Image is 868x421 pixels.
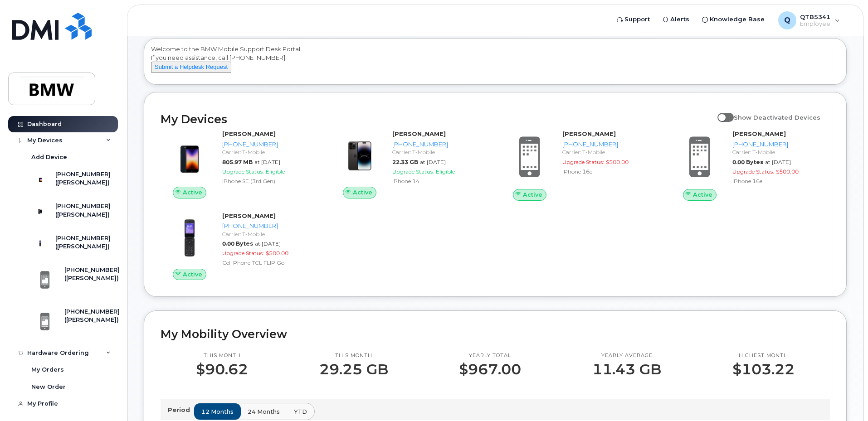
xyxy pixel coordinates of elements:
span: Eligible [436,168,455,175]
a: Active[PERSON_NAME][PHONE_NUMBER]Carrier: T-Mobile0.00 Bytesat [DATE]Upgrade Status:$500.00iPhone... [671,130,830,200]
p: $90.62 [196,361,248,377]
span: Upgrade Status: [222,250,264,256]
span: Employee [800,20,830,28]
p: Yearly total [459,352,521,359]
iframe: Messenger Launcher [829,382,861,414]
input: Show Deactivated Devices [717,109,725,116]
span: Active [693,190,712,199]
a: Alerts [656,10,696,29]
div: [PHONE_NUMBER] [222,222,316,230]
span: Upgrade Status: [732,168,774,175]
span: Q [784,15,790,26]
p: Highest month [732,352,795,359]
div: Carrier: T-Mobile [222,230,316,238]
p: $103.22 [732,361,795,377]
div: iPhone 14 [392,177,486,185]
strong: [PERSON_NAME] [392,130,446,137]
div: iPhone 16e [562,168,656,175]
div: iPhone 16e [732,177,826,185]
span: at [DATE] [254,159,280,165]
div: Carrier: T-Mobile [392,148,486,156]
span: $500.00 [776,168,799,175]
a: Active[PERSON_NAME][PHONE_NUMBER]Carrier: T-Mobile805.97 MBat [DATE]Upgrade Status:EligibleiPhone... [161,130,320,198]
span: 24 months [248,407,280,416]
div: [PHONE_NUMBER] [732,140,826,149]
span: 22.33 GB [392,159,418,165]
div: Cell Phone TCL FLIP Go [222,259,316,266]
img: image20231002-3703462-1angbar.jpeg [168,134,211,178]
span: Active [523,190,542,199]
div: iPhone SE (3rd Gen) [222,177,316,185]
span: Upgrade Status: [562,159,604,165]
span: Active [183,188,202,197]
div: Carrier: T-Mobile [732,148,826,156]
a: Active[PERSON_NAME][PHONE_NUMBER]Carrier: T-MobileUpgrade Status:$500.00iPhone 16e [501,130,660,200]
div: Carrier: T-Mobile [222,148,316,156]
span: Support [624,15,650,24]
strong: [PERSON_NAME] [222,130,276,137]
img: image20231002-3703462-njx0qo.jpeg [338,134,381,178]
span: 0.00 Bytes [222,240,253,247]
a: Active[PERSON_NAME][PHONE_NUMBER]Carrier: T-Mobile22.33 GBat [DATE]Upgrade Status:EligibleiPhone 14 [331,130,490,198]
p: 11.43 GB [592,361,661,377]
span: Upgrade Status: [222,168,264,175]
div: QTB5341 [772,11,846,29]
div: [PHONE_NUMBER] [392,140,486,149]
p: $967.00 [459,361,521,377]
span: Upgrade Status: [392,168,434,175]
button: Submit a Helpdesk Request [151,62,231,73]
strong: [PERSON_NAME] [222,212,276,219]
p: Period [168,406,194,414]
div: Welcome to the BMW Mobile Support Desk Portal If you need assistance, call [PHONE_NUMBER]. [151,45,839,81]
strong: [PERSON_NAME] [562,130,616,137]
span: Alerts [670,15,689,24]
a: Active[PERSON_NAME][PHONE_NUMBER]Carrier: T-Mobile0.00 Bytesat [DATE]Upgrade Status:$500.00Cell P... [161,212,320,281]
p: This month [319,352,388,359]
div: Carrier: T-Mobile [562,148,656,156]
img: TCL-FLIP-Go-Midnight-Blue-frontimage.png [168,216,211,260]
span: Active [353,188,372,197]
a: Support [610,10,656,29]
p: This month [196,352,248,359]
span: at [DATE] [765,159,791,165]
div: [PHONE_NUMBER] [222,140,316,149]
span: Active [183,270,202,279]
a: Knowledge Base [696,10,771,29]
span: $500.00 [266,250,288,256]
strong: [PERSON_NAME] [732,130,786,137]
h2: My Devices [161,112,713,126]
span: Knowledge Base [710,15,765,24]
span: Eligible [266,168,285,175]
span: at [DATE] [420,159,446,165]
span: QTB5341 [800,13,830,20]
span: at [DATE] [255,240,281,247]
h2: My Mobility Overview [161,327,830,341]
p: Yearly average [592,352,661,359]
a: Submit a Helpdesk Request [151,63,231,70]
div: [PHONE_NUMBER] [562,140,656,149]
span: $500.00 [606,159,629,165]
span: 0.00 Bytes [732,159,763,165]
span: YTD [294,407,307,416]
p: 29.25 GB [319,361,388,377]
span: 805.97 MB [222,159,253,165]
span: Show Deactivated Devices [734,114,820,121]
